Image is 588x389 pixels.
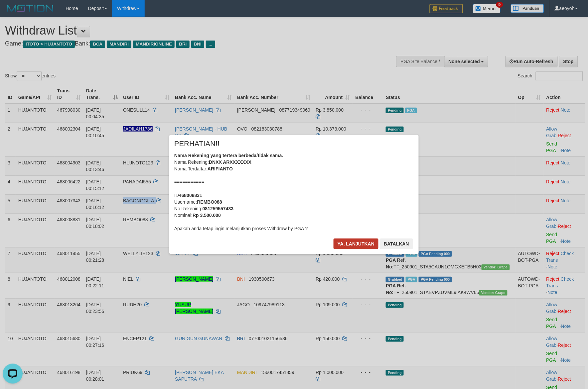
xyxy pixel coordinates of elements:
[334,239,379,249] button: Ya, lanjutkan
[174,152,414,232] div: Nama Rekening: Nama Terdaftar: =========== ID Username: No Rekening: Nominal: Apakah anda tetap i...
[193,213,221,218] b: Rp 3.500.000
[179,193,202,198] b: 468008831
[203,206,233,211] b: 081259557433
[209,159,251,165] b: DNXX ARXXXXXXX
[208,166,233,171] b: ARIFIANTO
[380,239,413,249] button: Batalkan
[197,199,222,205] b: REMBO088
[174,141,220,147] span: PERHATIAN!!
[174,153,283,158] b: Nama Rekening yang tertera berbeda/tidak sama.
[3,3,23,23] button: Open LiveChat chat widget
